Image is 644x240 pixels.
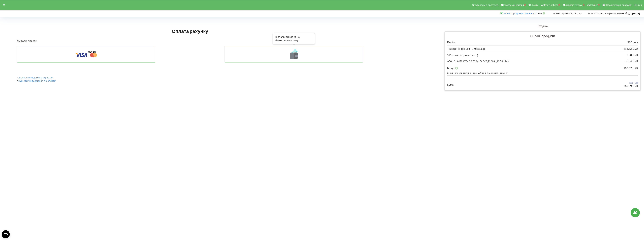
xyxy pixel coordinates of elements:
[474,4,498,6] span: Реферальна програма
[504,12,536,15] a: Бонус програми лояльності
[590,4,598,6] span: Кабінет
[627,40,638,44] p: 360 днів
[447,65,638,71] div: Бонус
[273,33,315,44] div: Відправити запит на безготівкову оплату
[543,4,558,6] span: Clear numbers
[503,4,524,6] span: Проблемні номери
[636,4,642,6] span: Вихід
[553,12,571,15] span: Баланс проєкту:
[538,12,546,15] strong: 20%
[18,79,56,82] a: Змінити "Інформацію по оплаті"
[447,34,638,38] p: Обрані продукти
[624,65,638,71] div: 100,07 USD
[588,12,632,15] span: При поточних витратах активний до:
[17,28,363,34] h1: Оплата рахунку
[18,76,52,79] a: Ліцензійний договір (оферта)
[624,82,638,84] p: 430,24 USD
[447,59,638,62] div: Аванс на пакети зв'язку, переадресацію та SMS
[447,83,454,87] p: Сума
[530,4,538,6] span: Клієнти
[447,53,478,57] p: SIP-номери (номерів: 0)
[445,24,640,28] p: Рахунок
[2,230,10,238] button: Open CMP widget
[17,39,363,43] p: Методи оплати
[624,84,638,88] p: 369,59 USD
[632,12,640,15] strong: [DATE]
[625,59,638,62] div: 36,04 USD
[447,47,485,51] p: Телефонія (кількість місць: 3)
[605,4,631,6] span: Налаштування профілю
[565,4,583,6] span: Numbers reserve
[447,40,456,44] p: Період
[571,12,581,15] strong: 8,21 USD
[447,71,638,74] p: Бонуси стануть доступні через 270 днів після оплати рахунку
[504,12,537,15] span: :
[627,53,638,57] p: 0,00 USD
[624,47,638,51] p: 433,62 USD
